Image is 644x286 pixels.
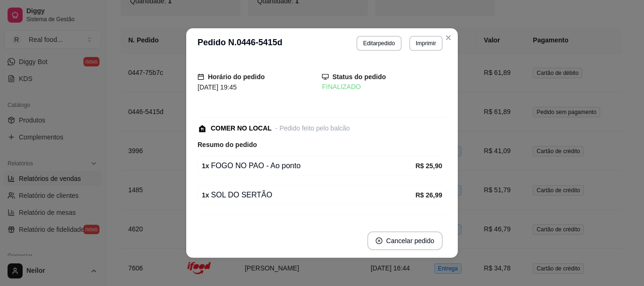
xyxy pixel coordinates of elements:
[415,191,442,199] strong: R$ 26,99
[322,82,446,92] div: FINALIZADO
[356,36,401,51] button: Editarpedido
[415,162,442,170] strong: R$ 25,90
[332,73,386,81] strong: Status do pedido
[198,74,204,80] span: calendar
[198,83,237,91] span: [DATE] 19:45
[202,160,415,172] div: FOGO NO PAO - Ao ponto
[202,189,415,201] div: SOL DO SERTÃO
[376,237,382,244] span: close-circle
[367,231,443,250] button: close-circleCancelar pedido
[211,123,272,133] div: COMER NO LOCAL
[322,74,329,80] span: desktop
[275,123,350,133] div: - Pedido feito pelo balcão
[409,36,443,51] button: Imprimir
[198,36,282,51] h3: Pedido N. 0446-5415d
[441,30,456,45] button: Close
[202,162,209,170] strong: 1 x
[202,219,419,230] div: Refri 600ml - Coca Cola
[202,191,209,199] strong: 1 x
[198,141,257,148] strong: Resumo do pedido
[208,73,265,81] strong: Horário do pedido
